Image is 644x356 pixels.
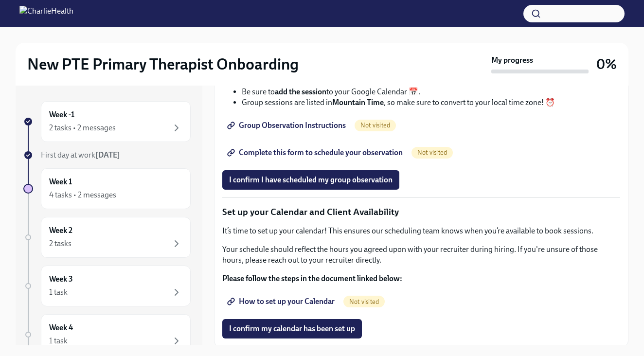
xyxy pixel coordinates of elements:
[19,6,73,21] img: CharlieHealth
[222,226,620,236] p: It’s time to set up your calendar! This ensures our scheduling team knows when you’re available t...
[222,170,399,190] button: I confirm I have scheduled my group observation
[222,206,620,218] p: Set up your Calendar and Client Availability
[222,244,620,266] p: Your schedule should reflect the hours you agreed upon with your recruiter during hiring. If you'...
[23,266,191,306] a: Week 31 task
[222,274,402,283] strong: Please follow the steps in the document linked below:
[49,336,68,346] div: 1 task
[229,297,335,306] span: How to set up your Calendar
[332,98,384,107] strong: Mountain Time
[229,175,393,185] span: I confirm I have scheduled my group observation
[23,150,191,160] a: First day at work[DATE]
[23,217,191,258] a: Week 22 tasks
[242,87,620,97] li: Be sure to to your Google Calendar 📅.
[49,274,73,285] h6: Week 3
[222,116,353,135] a: Group Observation Instructions
[355,122,396,129] span: Not visited
[49,177,72,187] h6: Week 1
[222,292,341,311] a: How to set up your Calendar
[49,225,72,236] h6: Week 2
[242,97,620,108] li: Group sessions are listed in , so make sure to convert to your local time zone! ⏰
[275,87,326,96] strong: add the session
[411,149,453,156] span: Not visited
[49,287,68,298] div: 1 task
[41,150,120,160] span: First day at work
[222,319,362,338] button: I confirm my calendar has been set up
[229,148,403,158] span: Complete this form to schedule your observation
[49,238,72,249] div: 2 tasks
[23,314,191,355] a: Week 41 task
[23,101,191,142] a: Week -12 tasks • 2 messages
[222,143,410,162] a: Complete this form to schedule your observation
[27,54,299,74] h2: New PTE Primary Therapist Onboarding
[343,298,385,305] span: Not visited
[596,55,617,73] h3: 0%
[491,55,533,66] strong: My progress
[49,123,116,133] div: 2 tasks • 2 messages
[229,324,355,334] span: I confirm my calendar has been set up
[49,190,116,200] div: 4 tasks • 2 messages
[95,150,120,160] strong: [DATE]
[49,322,73,333] h6: Week 4
[229,121,346,130] span: Group Observation Instructions
[49,109,74,120] h6: Week -1
[23,168,191,209] a: Week 14 tasks • 2 messages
